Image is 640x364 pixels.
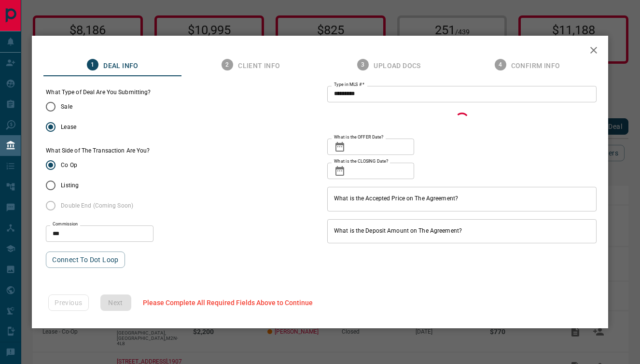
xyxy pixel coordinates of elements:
label: Commission [53,221,78,227]
span: Listing [61,181,79,190]
legend: What Type of Deal Are You Submitting? [46,88,151,97]
button: Connect to Dot Loop [46,252,125,268]
span: Double End (Coming Soon) [61,201,133,210]
div: Loading [327,110,597,131]
span: Sale [61,102,72,111]
text: 1 [91,61,94,68]
span: Please Complete All Required Fields Above to Continue [143,299,313,307]
label: What is the OFFER Date? [334,134,383,140]
span: Deal Info [103,62,139,70]
span: Lease [61,123,76,131]
label: What is the CLOSING Date? [334,158,388,165]
label: What Side of The Transaction Are You? [46,147,150,155]
span: Co Op [61,161,77,169]
label: Type in MLS # [334,82,364,88]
